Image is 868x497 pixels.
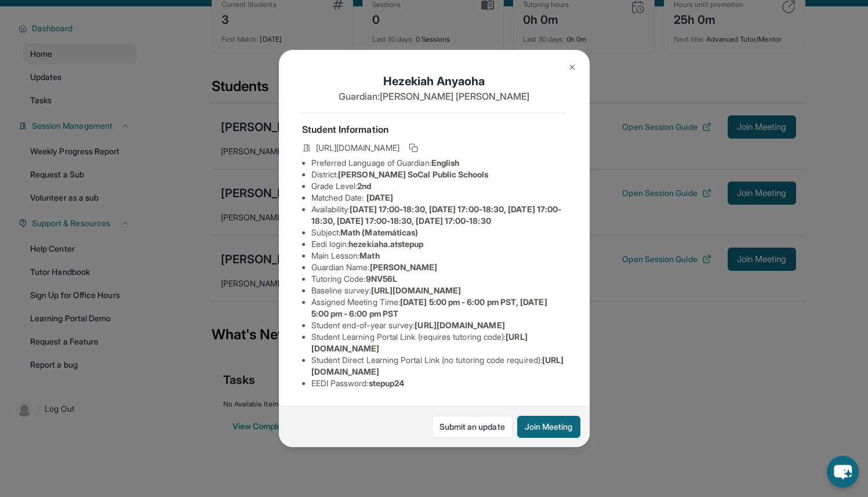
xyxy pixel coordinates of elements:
[311,273,566,285] li: Tutoring Code :
[311,297,547,318] span: [DATE] 5:00 pm - 6:00 pm PST, [DATE] 5:00 pm - 6:00 pm PST
[338,169,488,179] span: [PERSON_NAME] SoCal Public Schools
[302,73,566,89] h1: Hezekiah Anyaoha
[311,169,566,180] li: District:
[517,416,580,438] button: Join Meeting
[311,296,566,320] li: Assigned Meeting Time :
[311,180,566,192] li: Grade Level:
[366,274,397,284] span: 9NV56L
[311,204,562,226] span: [DATE] 17:00-18:30, [DATE] 17:00-18:30, [DATE] 17:00-18:30, [DATE] 17:00-18:30, [DATE] 17:00-18:30
[311,262,566,273] li: Guardian Name :
[431,158,460,168] span: English
[369,378,405,388] span: stepup24
[311,378,566,389] li: EEDI Password :
[311,157,566,169] li: Preferred Language of Guardian:
[311,331,566,354] li: Student Learning Portal Link (requires tutoring code) :
[302,122,566,136] h4: Student Information
[311,320,566,331] li: Student end-of-year survey :
[340,227,418,237] span: Math (Matemáticas)
[311,354,566,378] li: Student Direct Learning Portal Link (no tutoring code required) :
[827,456,859,488] button: chat-button
[406,141,420,155] button: Copy link
[366,193,393,202] span: [DATE]
[359,251,379,260] span: Math
[432,416,513,438] a: Submit an update
[371,285,461,295] span: [URL][DOMAIN_NAME]
[311,285,566,296] li: Baseline survey :
[415,320,504,330] span: [URL][DOMAIN_NAME]
[316,142,400,154] span: [URL][DOMAIN_NAME]
[311,238,566,250] li: Eedi login :
[311,204,566,227] li: Availability:
[357,181,371,191] span: 2nd
[311,227,566,238] li: Subject :
[311,250,566,262] li: Main Lesson :
[370,262,438,272] span: [PERSON_NAME]
[302,89,566,103] p: Guardian: [PERSON_NAME] [PERSON_NAME]
[348,239,423,249] span: hezekiaha.atstepup
[311,192,566,204] li: Matched Date:
[568,63,577,72] img: Close Icon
